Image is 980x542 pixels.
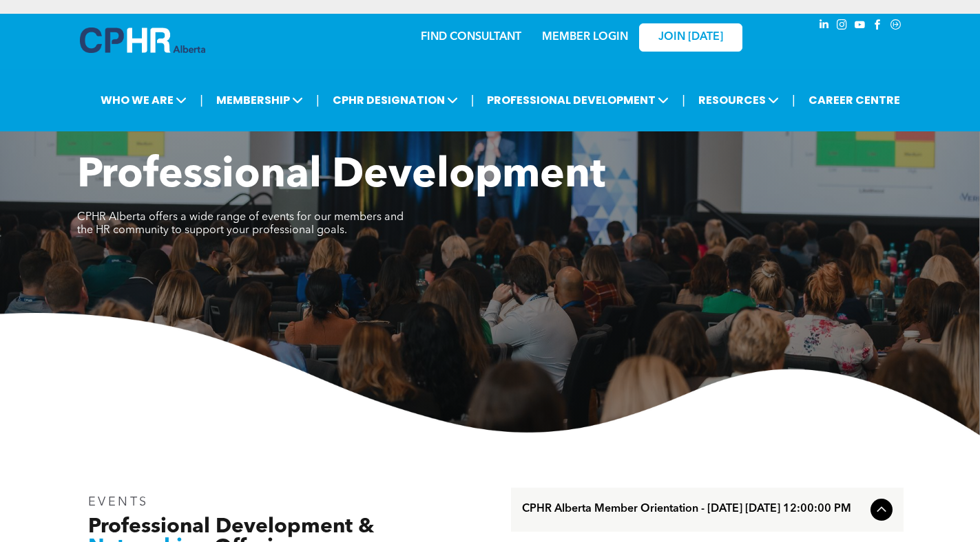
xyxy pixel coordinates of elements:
[88,517,374,537] span: Professional Development &
[792,86,795,114] li: |
[694,87,783,113] span: RESOURCES
[853,17,868,36] a: youtube
[817,17,832,36] a: linkedin
[804,87,904,113] a: CAREER CENTRE
[639,23,742,52] a: JOIN [DATE]
[329,87,462,113] span: CPHR DESIGNATION
[483,87,673,113] span: PROFESSIONAL DEVELOPMENT
[658,31,723,44] span: JOIN [DATE]
[542,32,628,43] a: MEMBER LOGIN
[888,17,904,36] a: Social network
[421,32,521,43] a: FIND CONSULTANT
[200,86,203,114] li: |
[522,503,865,516] span: CPHR Alberta Member Orientation - [DATE] [DATE] 12:00:00 PM
[835,17,850,36] a: instagram
[212,87,307,113] span: MEMBERSHIP
[96,87,191,113] span: WHO WE ARE
[88,496,149,508] span: EVENTS
[870,17,886,36] a: facebook
[316,86,320,114] li: |
[77,155,605,197] span: Professional Development
[77,212,404,236] span: CPHR Alberta offers a wide range of events for our members and the HR community to support your p...
[80,28,205,53] img: A blue and white logo for cp alberta
[682,86,685,114] li: |
[471,86,475,114] li: |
